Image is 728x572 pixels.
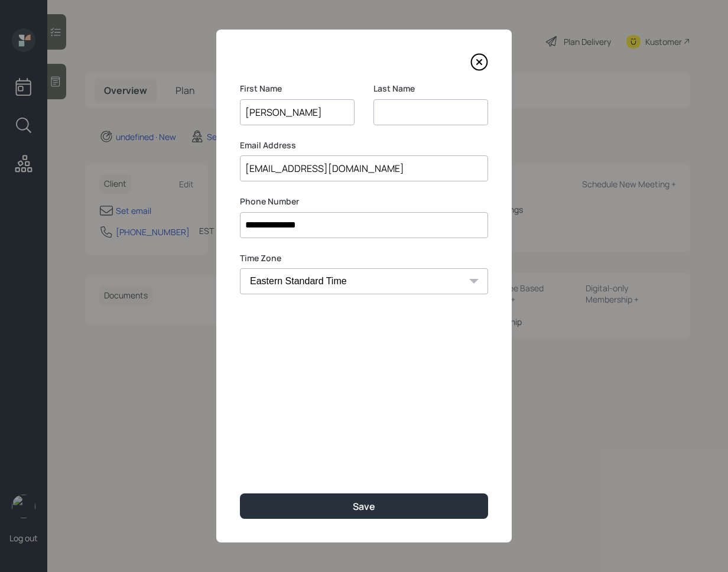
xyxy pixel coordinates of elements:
label: Phone Number [240,196,488,207]
label: First Name [240,83,355,95]
label: Email Address [240,139,488,151]
button: Save [240,493,488,519]
label: Last Name [373,83,488,95]
label: Time Zone [240,252,488,264]
div: Save [353,500,375,513]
